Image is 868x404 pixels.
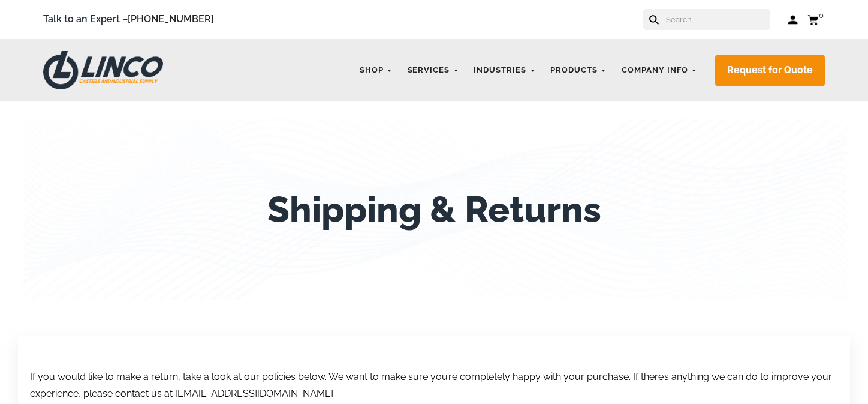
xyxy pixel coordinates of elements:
[616,59,703,82] a: Company Info
[354,59,399,82] a: Shop
[43,11,214,28] span: Talk to an Expert –
[665,9,770,30] input: Search
[715,55,825,86] a: Request for Quote
[819,11,824,20] span: 0
[402,59,465,82] a: Services
[43,51,163,89] img: LINCO CASTERS & INDUSTRIAL SUPPLY
[30,371,832,399] span: If you would like to make a return, take a look at our policies below. We want to make sure you’r...
[267,188,601,231] h1: Shipping & Returns
[128,13,214,25] a: [PHONE_NUMBER]
[788,14,798,26] a: Log in
[468,59,541,82] a: Industries
[544,59,613,82] a: Products
[807,12,825,27] a: 0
